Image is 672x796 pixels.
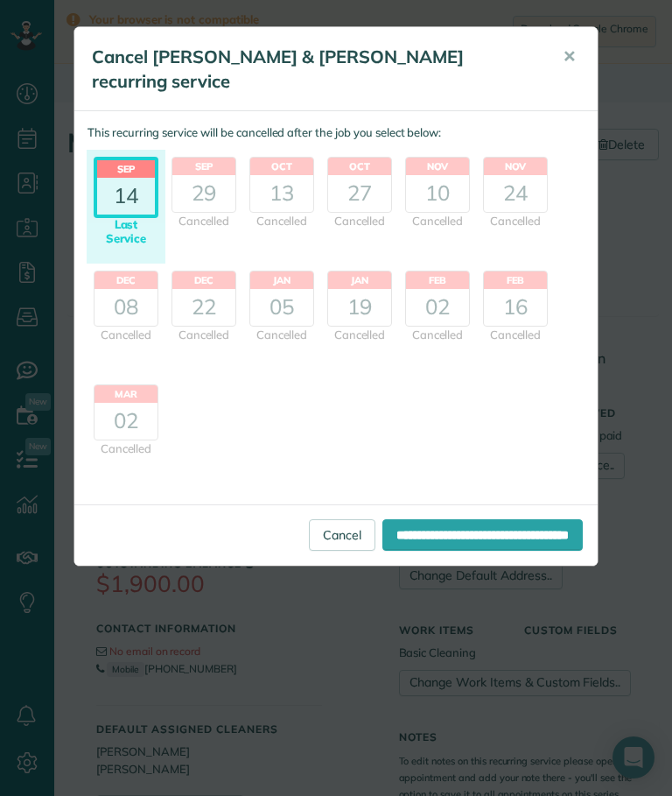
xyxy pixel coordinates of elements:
[328,158,391,175] header: Oct
[172,158,235,175] header: Sep
[94,403,157,440] div: 02
[92,45,538,94] h5: Cancel [PERSON_NAME] & [PERSON_NAME] recurring service
[406,289,469,326] div: 02
[97,178,155,215] div: 14
[97,160,155,178] header: Sep
[172,175,235,212] div: 29
[484,289,547,326] div: 16
[94,385,157,403] header: Mar
[87,124,584,141] p: This recurring service will be cancelled after the job you select below:
[94,327,158,343] div: Cancelled
[172,289,235,326] div: 22
[249,327,314,343] div: Cancelled
[484,271,547,289] header: Feb
[94,289,157,326] div: 08
[327,327,392,343] div: Cancelled
[250,175,313,212] div: 13
[249,213,314,229] div: Cancelled
[250,158,313,175] header: Oct
[171,213,236,229] div: Cancelled
[483,213,548,229] div: Cancelled
[172,271,235,289] header: Dec
[250,271,313,289] header: Jan
[483,327,548,343] div: Cancelled
[406,271,469,289] header: Feb
[405,213,470,229] div: Cancelled
[94,440,158,457] div: Cancelled
[484,158,547,175] header: Nov
[250,289,313,326] div: 05
[327,213,392,229] div: Cancelled
[309,519,375,551] a: Cancel
[406,158,469,175] header: Nov
[406,175,469,212] div: 10
[328,175,391,212] div: 27
[484,175,547,212] div: 24
[405,327,470,343] div: Cancelled
[171,327,236,343] div: Cancelled
[563,46,576,67] span: ✕
[328,289,391,326] div: 19
[94,271,157,289] header: Dec
[94,218,158,245] div: Last Service
[328,271,391,289] header: Jan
